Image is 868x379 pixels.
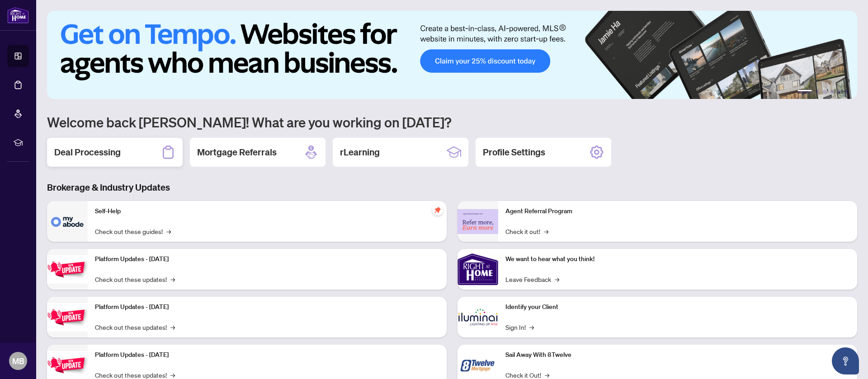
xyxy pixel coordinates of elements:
a: Leave Feedback→ [505,274,559,284]
h3: Brokerage & Industry Updates [47,181,857,194]
button: 6 [844,90,848,94]
span: → [555,274,559,284]
img: Slide 0 [47,11,857,99]
img: Self-Help [47,201,88,242]
span: → [170,274,175,284]
a: Check out these updates!→ [95,322,175,332]
img: Platform Updates - July 8, 2025 [47,303,88,332]
h2: rLearning [340,146,380,159]
a: Check out these updates!→ [95,274,175,284]
button: 3 [823,90,826,94]
img: Platform Updates - July 21, 2025 [47,255,88,284]
p: Identify your Client [505,302,850,312]
span: pushpin [432,205,443,215]
img: Identify your Client [458,297,498,337]
button: 4 [830,90,834,94]
p: Platform Updates - [DATE] [95,350,439,360]
a: Check out these guides!→ [95,226,171,236]
img: We want to hear what you think! [458,249,498,290]
p: Sail Away With 8Twelve [505,350,850,360]
button: Open asap [832,347,859,374]
img: logo [7,7,29,23]
a: Sign In!→ [505,322,534,332]
button: 1 [797,90,812,94]
p: Platform Updates - [DATE] [95,254,439,264]
h1: Welcome back [PERSON_NAME]! What are you working on [DATE]? [47,113,857,131]
p: We want to hear what you think! [505,254,850,264]
h2: Deal Processing [54,146,121,159]
p: Platform Updates - [DATE] [95,302,439,312]
p: Self-Help [95,206,439,216]
span: → [166,226,171,236]
h2: Mortgage Referrals [197,146,277,159]
img: Agent Referral Program [458,209,498,234]
span: → [544,226,548,236]
span: MB [12,355,24,367]
button: 5 [837,90,841,94]
button: 2 [816,90,819,94]
p: Agent Referral Program [505,206,850,216]
a: Check it out!→ [505,226,548,236]
span: → [529,322,534,332]
span: → [170,322,175,332]
h2: Profile Settings [483,146,545,159]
